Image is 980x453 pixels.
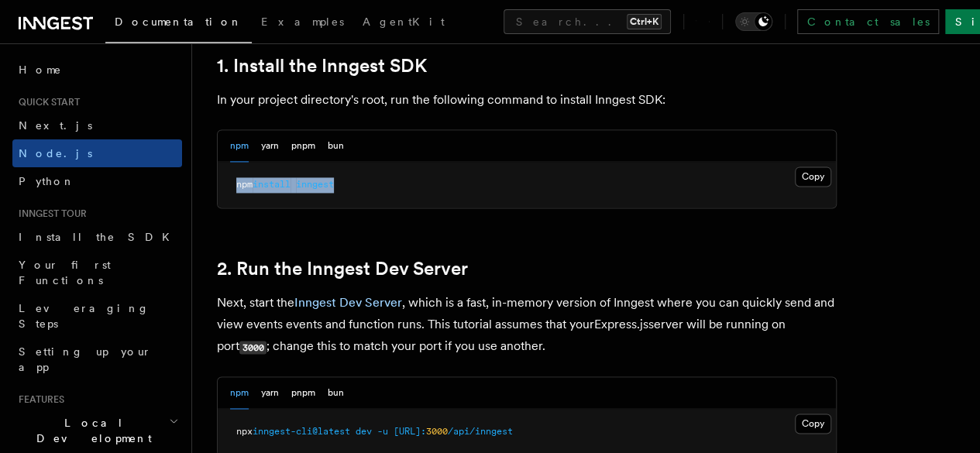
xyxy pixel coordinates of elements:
span: Features [12,393,64,406]
span: Install the SDK [19,231,179,243]
kbd: Ctrl+K [627,14,662,29]
a: Documentation [105,5,252,43]
span: Setting up your app [19,345,152,373]
button: npm [230,130,249,162]
button: Local Development [12,409,182,452]
a: Leveraging Steps [12,294,182,338]
a: Examples [252,5,353,42]
a: Inngest Dev Server [294,295,402,310]
span: Inngest tour [12,208,87,220]
button: pnpm [291,130,315,162]
button: bun [328,377,344,409]
span: /api/inngest [448,426,513,437]
code: 3000 [239,341,266,354]
span: Next.js [19,119,92,132]
span: Local Development [12,415,169,446]
a: Contact sales [797,9,939,34]
span: Home [19,62,62,77]
span: Quick start [12,96,80,108]
span: AgentKit [363,15,445,28]
a: AgentKit [353,5,454,42]
span: Examples [261,15,344,28]
span: Your first Functions [19,259,111,287]
a: Node.js [12,139,182,167]
button: npm [230,377,249,409]
button: Toggle dark mode [735,12,772,31]
p: Next, start the , which is a fast, in-memory version of Inngest where you can quickly send and vi... [217,292,837,358]
span: inngest [296,179,334,190]
span: npm [236,179,253,190]
span: [URL]: [394,426,426,437]
a: 2. Run the Inngest Dev Server [217,258,468,280]
span: npx [236,426,253,437]
a: Setting up your app [12,338,182,381]
span: dev [356,426,372,437]
button: Search...Ctrl+K [504,9,671,34]
button: yarn [261,377,279,409]
a: 1. Install the Inngest SDK [217,55,427,77]
a: Home [12,56,182,84]
span: Documentation [115,15,242,28]
a: Next.js [12,112,182,139]
button: bun [328,130,344,162]
a: Python [12,167,182,195]
a: Install the SDK [12,223,182,251]
a: Your first Functions [12,251,182,294]
button: pnpm [291,377,315,409]
button: Copy [795,166,831,187]
span: Leveraging Steps [19,302,150,330]
span: inngest-cli@latest [253,426,350,437]
span: install [253,179,291,190]
button: yarn [261,130,279,162]
span: Python [19,175,75,187]
button: Copy [795,414,831,434]
p: In your project directory's root, run the following command to install Inngest SDK: [217,89,837,111]
span: 3000 [426,426,448,437]
span: Node.js [19,147,92,160]
span: -u [377,426,388,437]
